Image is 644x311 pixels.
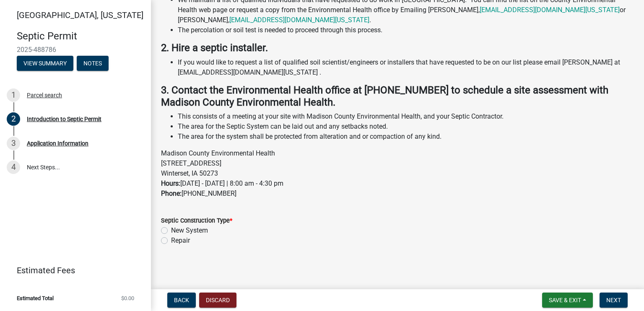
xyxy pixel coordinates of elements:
[17,56,73,71] button: View Summary
[7,262,138,279] a: Estimated Fees
[161,42,268,54] strong: 2. Hire a septic installer.
[27,140,88,146] div: Application Information
[27,92,62,98] div: Parcel search
[174,297,189,303] span: Back
[606,297,621,303] span: Next
[17,10,143,20] span: [GEOGRAPHIC_DATA], [US_STATE]
[171,236,190,246] label: Repair
[549,297,581,303] span: Save & Exit
[161,84,608,108] strong: 3. Contact the Environmental Health office at [PHONE_NUMBER] to schedule a site assessment with M...
[121,295,134,301] span: $0.00
[7,88,20,102] div: 1
[161,218,232,224] label: Septic Construction Type
[229,16,369,24] a: [EMAIL_ADDRESS][DOMAIN_NAME][US_STATE]
[178,25,634,35] li: The percolation or soil test is needed to proceed through this process.
[161,179,180,187] strong: Hours:
[167,293,196,308] button: Back
[7,112,20,126] div: 2
[178,111,634,122] li: This consists of a meeting at your site with Madison County Environmental Health, and your Septic...
[178,57,634,78] li: If you would like to request a list of qualified soil scientist/engineers or installers that have...
[17,60,73,67] wm-modal-confirm: Summary
[17,46,134,54] span: 2025-488786
[178,132,634,142] li: The area for the system shall be protected from alteration and or compaction of any kind.
[161,148,634,199] p: Madison County Environmental Health [STREET_ADDRESS] Winterset, IA 50273 [DATE] - [DATE] | 8:00 a...
[600,293,628,308] button: Next
[7,161,20,174] div: 4
[480,6,620,14] a: [EMAIL_ADDRESS][DOMAIN_NAME][US_STATE]
[17,30,144,42] h4: Septic Permit
[27,116,101,122] div: Introduction to Septic Permit
[7,137,20,150] div: 3
[171,225,208,236] label: New System
[161,189,182,197] strong: Phone:
[542,293,593,308] button: Save & Exit
[17,295,54,301] span: Estimated Total
[77,60,109,67] wm-modal-confirm: Notes
[199,293,236,308] button: Discard
[178,122,634,132] li: The area for the Septic System can be laid out and any setbacks noted.
[77,56,109,71] button: Notes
